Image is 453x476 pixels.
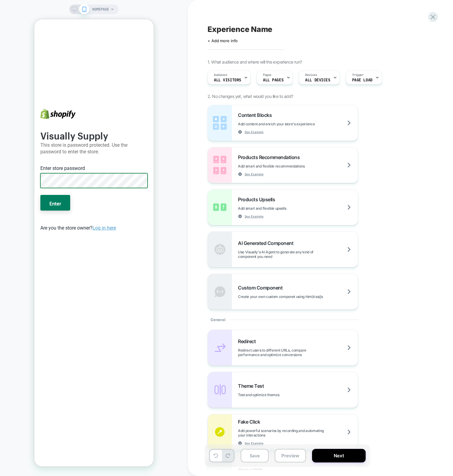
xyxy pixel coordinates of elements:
div: General [208,310,358,330]
span: 1. What audience and where will the experience run? [208,59,302,64]
span: 2. No changes yet, what would you like to add? [208,94,293,99]
span: Add smart and flexible upsells [238,206,316,211]
span: Add content and enrich your store's experience [238,122,345,126]
span: Products Upsells [238,196,278,202]
span: Page Load [352,78,373,82]
span: Create your own custom componet using html/css/js [238,294,353,299]
label: Enter store password [6,146,51,153]
button: Save [241,449,269,462]
span: Custom Component [238,285,286,291]
span: Trigger [352,73,364,77]
p: This store is password protected. Use the password to enter the store. [6,123,113,136]
span: HOMEPAGE [92,5,109,14]
span: AI Generated Component [238,240,296,246]
span: See Example [245,130,264,134]
span: Products Recommendations [238,154,303,160]
span: Redirect users to different URLs, compare performance and optimize conversions [238,348,358,357]
span: Content Blocks [238,112,275,118]
span: See Example [245,214,264,218]
span: Add smart and flexible recommendations [238,164,335,168]
span: Devices [305,73,317,77]
span: Audience [214,73,227,77]
span: Test and optimize themes [238,393,309,397]
span: See Example [245,441,264,445]
span: + Add more info [208,38,238,43]
span: Are you the store owner? [6,206,82,211]
span: Pages [263,73,271,77]
span: Fake Click [238,419,263,425]
span: Theme Test [238,383,267,389]
span: All Visitors [214,78,241,82]
span: ALL PAGES [263,78,283,82]
span: Redirect [238,338,259,344]
span: Add powerful scenarios by recording and automating your interactions [238,428,358,437]
button: Enter [6,176,36,191]
a: Log in here [58,206,82,211]
button: Next [312,449,366,462]
span: ALL DEVICES [305,78,330,82]
b: Visually Supply [6,108,74,123]
span: See Example [245,172,264,176]
span: Experience Name [208,25,272,34]
span: Use Visually's AI Agent to generate any kind of component you need [238,250,358,259]
button: Preview [275,449,306,462]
